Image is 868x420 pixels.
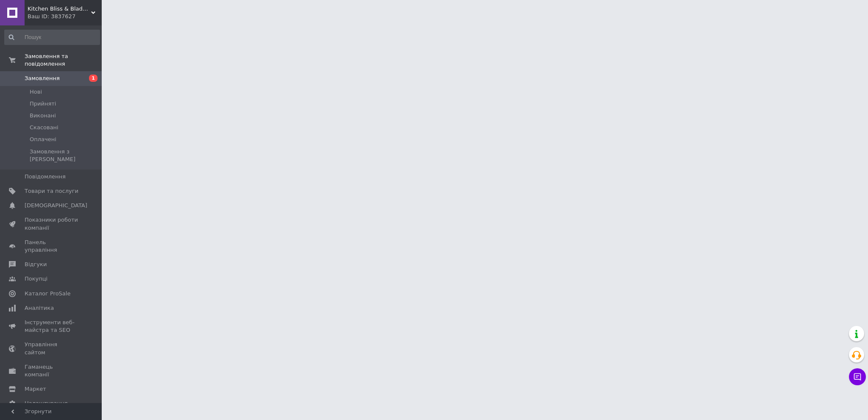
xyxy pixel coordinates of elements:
[25,75,60,82] span: Замовлення
[25,53,102,68] span: Замовлення та повідомлення
[28,13,102,20] div: Ваш ID: 3837627
[25,261,47,268] span: Відгуки
[25,290,70,298] span: Каталог ProSale
[849,368,866,385] button: Чат з покупцем
[89,75,97,82] span: 1
[30,112,56,120] span: Виконані
[25,275,47,283] span: Покупці
[25,400,68,407] span: Налаштування
[28,5,91,13] span: Kitchen Bliss & Blade Kiss
[25,363,78,378] span: Гаманець компанії
[30,124,58,131] span: Скасовані
[30,136,56,143] span: Оплачені
[25,319,78,334] span: Інструменти веб-майстра та SEO
[25,304,54,312] span: Аналітика
[25,239,78,254] span: Панель управління
[30,148,99,163] span: Замовлення з [PERSON_NAME]
[25,173,66,181] span: Повідомлення
[25,341,78,356] span: Управління сайтом
[25,187,78,195] span: Товари та послуги
[25,202,87,209] span: [DEMOGRAPHIC_DATA]
[4,30,100,45] input: Пошук
[30,100,56,108] span: Прийняті
[25,385,46,393] span: Маркет
[30,88,42,96] span: Нові
[25,216,78,231] span: Показники роботи компанії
